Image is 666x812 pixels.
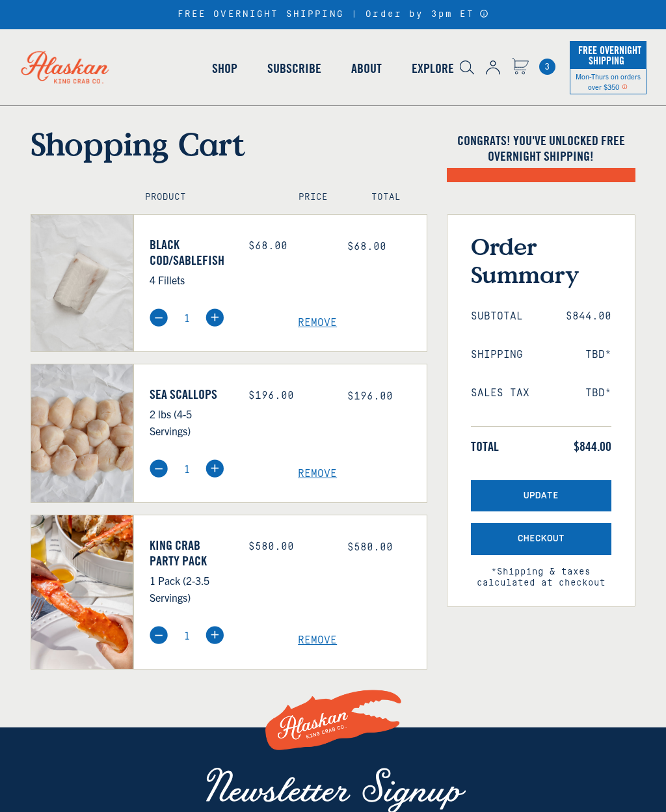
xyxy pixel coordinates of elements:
[574,439,611,454] span: $844.00
[576,72,641,91] span: Mon-Thurs on orders over $350
[566,310,611,323] span: $844.00
[460,61,475,75] img: search
[471,555,611,589] span: *Shipping & taxes calculated at checkout
[145,192,271,203] h4: Product
[298,468,427,480] a: Remove
[150,271,229,288] p: 4 Fillets
[347,541,393,553] span: $580.00
[150,386,229,402] a: Sea Scallops
[471,439,499,454] span: Total
[447,133,635,164] h4: Congrats! You've unlocked FREE OVERNIGHT SHIPPING!
[347,241,386,252] span: $68.00
[150,459,168,478] img: minus
[299,192,343,203] h4: Price
[539,59,555,75] a: Cart
[206,459,224,478] img: plus
[371,192,416,203] h4: Total
[252,31,336,105] a: Subscribe
[206,308,224,327] img: plus
[150,537,229,569] a: King Crab Party Pack
[178,9,489,20] div: FREE OVERNIGHT SHIPPING | Order by 3pm ET
[471,480,611,512] button: Update
[150,626,168,644] img: minus
[397,31,469,105] a: Explore
[150,308,168,327] img: minus
[248,390,328,402] div: $196.00
[471,310,523,323] span: Subtotal
[31,364,133,502] img: Sea Scallops - 2 lbs (4-5 Servings)
[622,82,628,91] span: Shipping Notice Icon
[206,626,224,644] img: plus
[347,390,393,402] span: $196.00
[298,634,427,647] a: Remove
[150,572,229,606] p: 1 Pack (2-3.5 Servings)
[150,405,229,439] p: 2 lbs (4-5 Servings)
[31,215,133,351] img: Black Cod/Sablefish - 4 Fillets
[479,9,489,18] a: Announcement Bar Modal
[471,232,611,288] h3: Order Summary
[471,387,529,399] span: Sales Tax
[518,534,565,545] span: Checkout
[150,237,229,268] a: Black Cod/Sablefish
[298,317,427,329] a: Remove
[261,675,405,766] img: Alaskan King Crab Co. Logo
[539,59,555,75] span: 3
[336,31,397,105] a: About
[471,523,611,555] button: Checkout
[31,125,427,163] h1: Shopping Cart
[197,31,252,105] a: Shop
[248,240,328,252] div: $68.00
[575,40,641,70] span: Free Overnight Shipping
[512,58,529,77] a: Cart
[7,36,124,98] img: Alaskan King Crab Co. logo
[486,61,499,75] img: account
[248,541,328,553] div: $580.00
[31,515,133,669] img: King Crab Party Pack - 1 Pack (2-3.5 Servings)
[524,491,559,502] span: Update
[471,349,523,361] span: Shipping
